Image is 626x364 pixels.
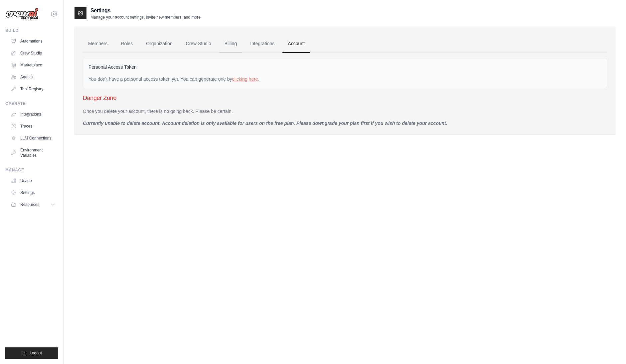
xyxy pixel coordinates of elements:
[8,199,58,210] button: Resources
[8,36,58,46] a: Automations
[83,108,607,115] p: Once you delete your account, there is no going back. Please be certain.
[5,101,58,106] div: Operate
[5,8,39,20] img: Logo
[8,84,58,94] a: Tool Registry
[8,133,58,143] a: LLM Connections
[83,35,113,53] a: Members
[141,35,178,53] a: Organization
[30,350,42,356] span: Logout
[8,121,58,132] a: Traces
[8,145,58,161] a: Environment Variables
[8,109,58,120] a: Integrations
[181,35,217,53] a: Crew Studio
[219,35,242,53] a: Billing
[5,347,58,359] button: Logout
[8,48,58,58] a: Crew Studio
[8,72,58,82] a: Agents
[8,175,58,186] a: Usage
[88,76,601,82] div: You don't have a personal access token yet. You can generate one by .
[83,93,607,103] h3: Danger Zone
[90,15,202,20] p: Manage your account settings, invite new members, and more.
[282,35,310,53] a: Account
[88,64,137,70] label: Personal Access Token
[8,187,58,198] a: Settings
[115,35,138,53] a: Roles
[20,202,39,207] span: Resources
[232,76,258,82] a: clicking here
[90,7,202,15] h2: Settings
[8,60,58,70] a: Marketplace
[5,167,58,173] div: Manage
[83,120,607,127] p: Currently unable to delete account. Account deletion is only available for users on the free plan...
[5,28,58,33] div: Build
[245,35,280,53] a: Integrations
